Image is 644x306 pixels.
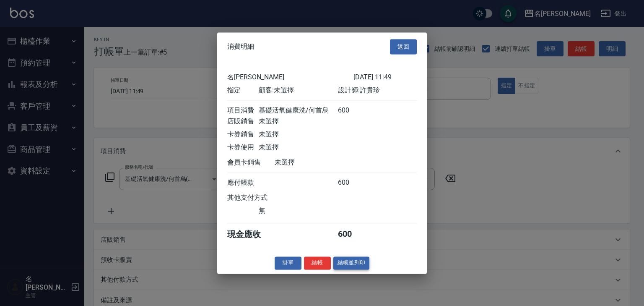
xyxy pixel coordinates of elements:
div: 未選擇 [259,143,338,152]
div: 未選擇 [275,158,353,167]
button: 掛單 [275,256,301,269]
button: 結帳並列印 [333,256,370,269]
div: 600 [338,229,369,240]
div: 卡券銷售 [227,130,259,139]
div: 600 [338,106,369,115]
div: 基礎活氧健康洗/何首烏 [259,106,338,115]
div: 未選擇 [259,130,338,139]
div: 600 [338,178,369,187]
div: 名[PERSON_NAME] [227,73,353,82]
div: 卡券使用 [227,143,259,152]
div: 應付帳款 [227,178,259,187]
div: 未選擇 [259,117,338,126]
div: 項目消費 [227,106,259,115]
div: 顧客: 未選擇 [259,86,338,95]
div: 其他支付方式 [227,194,291,202]
div: 會員卡銷售 [227,158,275,167]
div: [DATE] 11:49 [353,73,417,82]
div: 設計師: 許貴珍 [338,86,417,95]
button: 返回 [390,39,417,55]
span: 消費明細 [227,42,254,51]
div: 店販銷售 [227,117,259,126]
button: 結帳 [304,256,331,269]
div: 無 [259,207,338,215]
div: 指定 [227,86,259,95]
div: 現金應收 [227,229,275,240]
